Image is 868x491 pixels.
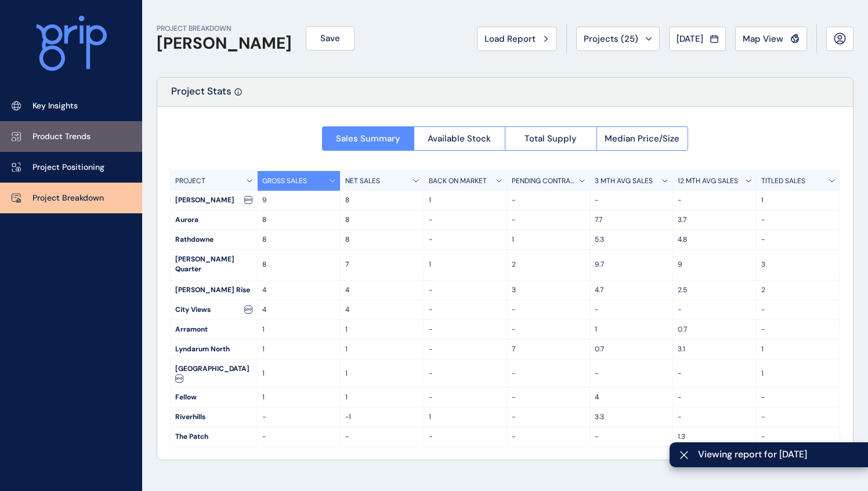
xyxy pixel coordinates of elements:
[171,250,257,280] div: [PERSON_NAME] Quarter
[428,133,491,144] span: Available Stock
[678,285,751,295] p: 2.5
[678,432,751,442] p: 1.3
[429,176,487,186] p: BACK ON MARKET
[429,412,502,422] p: 1
[512,432,585,442] p: -
[595,195,668,205] p: -
[512,215,585,225] p: -
[171,340,257,359] div: Lyndarum North
[761,392,835,402] p: -
[512,369,585,379] p: -
[596,126,689,151] button: Median Price/Size
[678,195,751,205] p: -
[761,325,835,334] p: -
[306,26,355,50] button: Save
[262,195,335,205] p: 9
[262,432,335,442] p: -
[595,432,668,442] p: -
[595,369,668,379] p: -
[171,359,257,388] div: [GEOGRAPHIC_DATA]
[171,320,257,339] div: Arramont
[505,126,596,151] button: Total Supply
[345,344,418,354] p: 1
[512,305,585,315] p: -
[429,285,502,295] p: -
[429,305,502,315] p: -
[512,176,579,186] p: PENDING CONTRACTS
[262,412,335,422] p: -
[262,215,335,225] p: 8
[171,191,257,210] div: [PERSON_NAME]
[429,432,502,442] p: -
[761,235,835,245] p: -
[345,215,418,225] p: 8
[678,305,751,315] p: -
[171,388,257,407] div: Fellow
[429,392,502,402] p: -
[761,369,835,379] p: 1
[512,285,585,295] p: 3
[320,32,340,44] span: Save
[414,126,505,151] button: Available Stock
[429,215,502,225] p: -
[322,126,414,151] button: Sales Summary
[171,300,257,319] div: City Views
[32,100,78,112] p: Key Insights
[678,325,751,334] p: 0.7
[345,432,418,442] p: -
[157,34,292,53] h1: [PERSON_NAME]
[345,325,418,334] p: 1
[484,33,536,45] span: Load Report
[698,448,859,461] span: Viewing report for [DATE]
[761,285,835,295] p: 2
[345,369,418,379] p: 1
[761,344,835,354] p: 1
[32,162,104,173] p: Project Positioning
[678,260,751,270] p: 9
[345,176,380,186] p: NET SALES
[429,195,502,205] p: 1
[512,344,585,354] p: 7
[761,432,835,442] p: -
[171,230,257,249] div: Rathdowne
[595,392,668,402] p: 4
[512,392,585,402] p: -
[761,305,835,315] p: -
[262,392,335,402] p: 1
[512,235,585,245] p: 1
[595,235,668,245] p: 5.3
[677,33,703,45] span: [DATE]
[678,344,751,354] p: 3.1
[595,215,668,225] p: 7.7
[429,344,502,354] p: -
[595,412,668,422] p: 3.3
[345,305,418,315] p: 4
[761,260,835,270] p: 3
[595,285,668,295] p: 4.7
[429,369,502,379] p: -
[743,33,783,45] span: Map View
[678,392,751,402] p: -
[262,325,335,334] p: 1
[171,281,257,300] div: [PERSON_NAME] Rise
[262,176,307,186] p: GROSS SALES
[345,260,418,270] p: 7
[429,325,502,334] p: -
[345,195,418,205] p: 8
[171,427,257,446] div: The Patch
[595,325,668,334] p: 1
[678,176,738,186] p: 12 MTH AVG SALES
[669,27,726,51] button: [DATE]
[171,85,232,106] p: Project Stats
[512,412,585,422] p: -
[761,412,835,422] p: -
[262,305,335,315] p: 4
[171,408,257,427] div: Riverhills
[512,260,585,270] p: 2
[761,195,835,205] p: 1
[576,27,660,51] button: Projects (25)
[595,305,668,315] p: -
[32,192,104,204] p: Project Breakdown
[735,27,807,51] button: Map View
[584,33,638,45] span: Projects ( 25 )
